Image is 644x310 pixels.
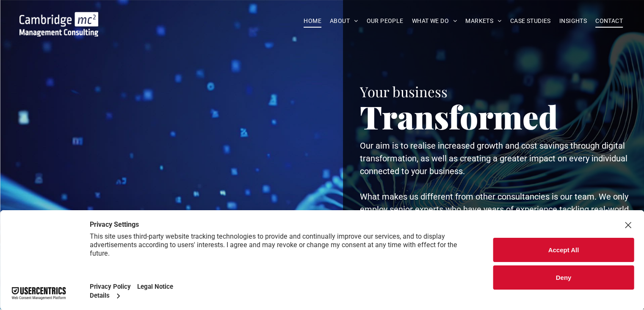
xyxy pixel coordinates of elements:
[555,14,591,28] a: INSIGHTS
[360,192,629,227] span: What makes us different from other consultancies is our team. We only employ senior experts who h...
[326,14,362,28] a: ABOUT
[19,12,98,37] img: Go to Homepage
[408,14,462,28] a: WHAT WE DO
[591,14,627,28] a: CONTACT
[360,141,627,176] span: Our aim is to realise increased growth and cost savings through digital transformation, as well a...
[299,14,326,28] a: HOME
[362,14,407,28] a: OUR PEOPLE
[595,14,623,28] span: CONTACT
[19,13,98,22] a: Your Business Transformed | Cambridge Management Consulting
[360,82,448,101] span: Your business
[461,14,506,28] a: MARKETS
[360,95,558,138] span: Transformed
[506,14,555,28] a: CASE STUDIES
